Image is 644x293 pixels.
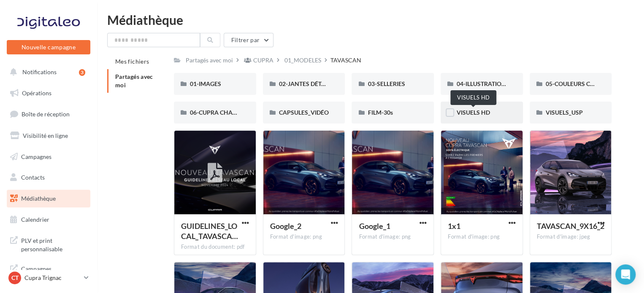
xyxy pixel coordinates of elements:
[5,260,92,285] a: Campagnes DataOnDemand
[21,216,49,223] span: Calendrier
[190,109,248,116] span: 06-CUPRA CHARGER
[5,63,89,81] button: Notifications 3
[186,56,233,65] div: Partagés avec moi
[457,80,509,87] span: 04-ILLUSTRATIONS
[457,109,490,116] span: VISUELS HD
[22,89,51,97] span: Opérations
[279,109,329,116] span: CAPSULES_VIDÉO
[107,13,634,26] div: Médiathèque
[284,56,321,65] div: 01_MODELES
[5,105,92,123] a: Boîte de réception
[368,80,405,87] span: 03-SELLERIES
[115,73,153,89] span: Partagés avec moi
[279,80,344,87] span: 02-JANTES DÉTOURÉES
[359,221,390,231] span: Google_1
[546,80,629,87] span: 05-COULEURS CARROSSERIES
[7,40,90,54] button: Nouvelle campagne
[23,132,68,139] span: Visibilité en ligne
[537,233,605,241] div: Format d'image: jpeg
[270,233,338,241] div: Format d'image: png
[5,169,92,186] a: Contacts
[546,109,583,116] span: VISUELS_USP
[330,56,361,65] div: TAVASCAN
[24,274,81,282] p: Cupra Trignac
[7,270,90,286] a: CT Cupra Trignac
[5,231,92,256] a: PLV et print personnalisable
[21,174,45,181] span: Contacts
[537,221,604,231] span: TAVASCAN_9X16_2
[22,68,57,75] span: Notifications
[21,195,56,202] span: Médiathèque
[448,233,516,241] div: Format d'image: png
[5,211,92,228] a: Calendrier
[448,221,460,231] span: 1x1
[615,264,636,285] div: Open Intercom Messenger
[79,69,85,76] div: 3
[450,90,496,105] div: VISUELS HD
[11,274,19,282] span: CT
[181,243,249,251] div: Format du document: pdf
[224,33,273,47] button: Filtrer par
[368,109,392,116] span: FILM-30s
[21,235,87,253] span: PLV et print personnalisable
[270,221,301,231] span: Google_2
[5,148,92,166] a: Campagnes
[5,190,92,207] a: Médiathèque
[5,127,92,145] a: Visibilité en ligne
[359,233,427,241] div: Format d'image: png
[253,56,273,65] div: CUPRA
[190,80,221,87] span: 01-IMAGES
[5,84,92,102] a: Opérations
[22,110,70,118] span: Boîte de réception
[21,153,51,160] span: Campagnes
[21,263,87,281] span: Campagnes DataOnDemand
[115,58,149,65] span: Mes fichiers
[181,221,238,241] span: GUIDELINES_LOCAL_TAVASCAN_2024.pdf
